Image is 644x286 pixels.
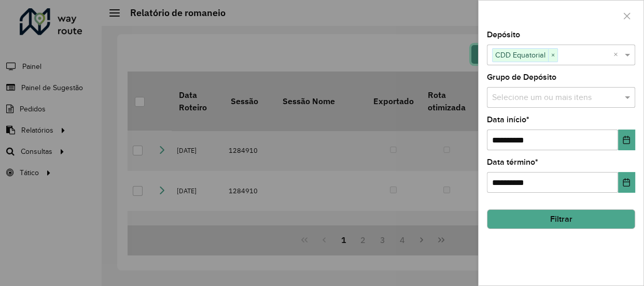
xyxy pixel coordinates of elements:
[487,113,529,126] label: Data início
[487,28,520,41] label: Depósito
[487,71,556,83] label: Grupo de Depósito
[493,49,548,61] span: CDD Equatorial
[487,156,538,168] label: Data término
[618,172,635,193] button: Choose Date
[613,49,622,61] span: Clear all
[487,209,635,229] button: Filtrar
[548,49,557,62] span: ×
[618,130,635,150] button: Choose Date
